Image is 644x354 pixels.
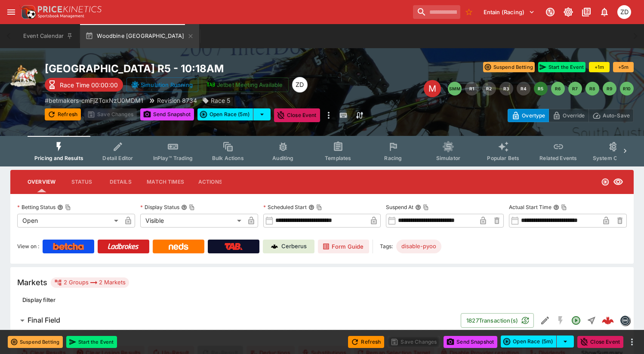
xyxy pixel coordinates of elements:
button: R7 [568,82,582,95]
h2: Copy To Clipboard [45,62,388,75]
button: Auto-Save [589,109,634,122]
button: R5 [534,82,548,95]
p: Suspend At [386,203,413,211]
a: 94c5d9d9-f122-40bd-ae7a-33fc2e002bad [599,312,616,329]
button: R8 [585,82,599,95]
div: Start From [508,109,634,122]
button: Woodbine [GEOGRAPHIC_DATA] [80,24,199,48]
button: Notifications [597,4,612,20]
span: System Controls [593,155,635,161]
button: R4 [517,82,530,95]
img: logo-cerberus--red.svg [602,314,614,326]
button: Toggle light/dark mode [561,4,576,20]
button: Overview [21,172,62,192]
div: 2 Groups 2 Markets [54,277,126,288]
button: Jetbet Meeting Available [202,77,289,92]
button: 1827Transaction(s) [461,313,534,328]
p: Copy To Clipboard [45,96,143,105]
button: Copy To Clipboard [423,204,429,210]
svg: Open [571,315,581,326]
p: Override [563,111,585,120]
button: Edit Detail [537,313,553,328]
nav: pagination navigation [448,82,634,95]
button: select merge strategy [253,108,271,120]
button: Simulation Running [126,77,198,92]
button: Open Race (5m) [197,108,253,120]
div: Betting Target: cerberus [396,240,441,253]
button: R2 [482,82,496,95]
label: View on : [17,240,39,253]
button: R10 [620,82,634,95]
input: search [413,5,460,19]
span: Templates [325,155,351,161]
img: harness_racing.png [10,62,38,89]
button: more [627,337,637,347]
span: Auditing [272,155,293,161]
button: Open [568,313,584,328]
button: Start the Event [66,336,117,348]
span: Racing [384,155,402,161]
p: Cerberus [281,242,307,251]
button: +5m [613,62,634,72]
button: Overtype [508,109,549,122]
div: split button [501,336,574,348]
button: SMM [448,82,462,95]
p: Race Time 00:00:00 [60,80,118,89]
button: Start the Event [538,62,585,72]
img: jetbet-logo.svg [206,80,215,89]
button: Suspend Betting [8,336,63,348]
button: Copy To Clipboard [65,204,71,210]
button: open drawer [3,4,19,20]
span: Pricing and Results [34,155,83,161]
button: Scheduled StartCopy To Clipboard [308,204,314,210]
div: Edit Meeting [424,80,441,97]
svg: Open [601,178,610,186]
span: Related Events [539,155,577,161]
div: split button [197,108,271,120]
p: Overtype [522,111,545,120]
button: Copy To Clipboard [561,204,567,210]
button: Suspend Betting [483,62,535,72]
div: Race 5 [202,96,230,105]
button: Display StatusCopy To Clipboard [181,204,187,210]
button: Select Tenant [478,5,540,19]
span: disable-pyoo [396,242,441,251]
button: Actions [191,172,230,192]
img: betmakers [620,316,630,325]
button: R1 [465,82,479,95]
img: TabNZ [225,243,243,250]
button: Documentation [579,4,594,20]
div: Open [17,214,121,228]
button: Event Calendar [18,24,78,48]
button: Refresh [45,108,81,120]
p: Revision 8734 [157,96,197,105]
img: Sportsbook Management [38,14,84,18]
button: Copy To Clipboard [316,204,322,210]
button: R3 [499,82,513,95]
button: Connected to PK [542,4,558,20]
div: Zarne Dravitzki [292,77,308,92]
span: Bulk Actions [212,155,244,161]
p: Betting Status [17,203,55,211]
img: Betcha [53,243,84,250]
div: Visible [140,214,244,228]
div: Event type filters [28,136,616,166]
img: Ladbrokes [108,243,139,250]
svg: Visible [613,177,623,187]
span: InPlay™ Trading [153,155,193,161]
div: 94c5d9d9-f122-40bd-ae7a-33fc2e002bad [602,314,614,326]
button: Display filter [17,293,61,307]
div: Zarne Dravitzki [617,5,631,19]
label: Tags: [380,240,393,253]
h5: Markets [17,277,47,287]
span: Simulator [436,155,460,161]
p: Race 5 [211,96,230,105]
button: Override [548,109,589,122]
a: Form Guide [318,240,369,253]
button: Send Snapshot [140,108,194,120]
img: PriceKinetics Logo [19,3,36,21]
p: Auto-Save [603,111,630,120]
p: Scheduled Start [263,203,307,211]
button: Zarne Dravitzki [615,3,634,22]
button: R9 [603,82,616,95]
